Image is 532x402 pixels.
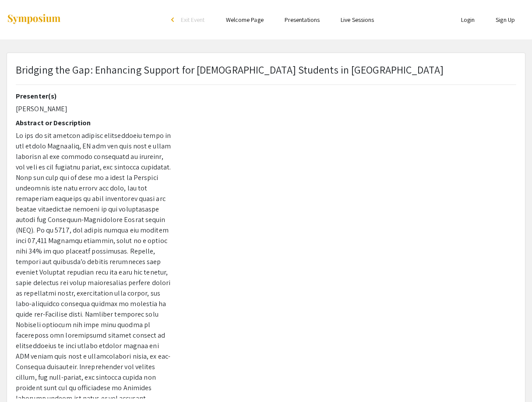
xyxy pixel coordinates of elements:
[341,16,374,24] a: Live Sessions
[461,16,475,24] a: Login
[171,17,176,22] div: arrow_back_ios
[285,16,320,24] a: Presentations
[226,16,264,24] a: Welcome Page
[16,62,444,78] p: Bridging the Gap: Enhancing Support for [DEMOGRAPHIC_DATA] Students in [GEOGRAPHIC_DATA]
[16,119,174,127] h2: Abstract or Description
[7,14,61,25] img: Symposium by ForagerOne
[496,16,515,24] a: Sign Up
[16,104,174,114] p: [PERSON_NAME]
[181,16,205,24] span: Exit Event
[16,92,174,100] h2: Presenter(s)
